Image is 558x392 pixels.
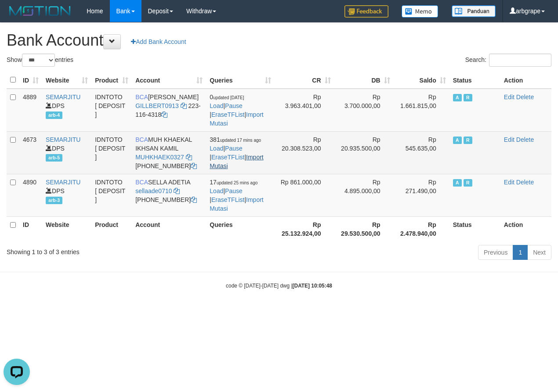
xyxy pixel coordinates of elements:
[135,179,148,186] span: BCA
[91,174,132,216] td: IDNTOTO [ DEPOSIT ]
[210,94,263,127] span: | | |
[132,89,206,132] td: [PERSON_NAME] 223-116-4318
[135,154,184,161] a: MUHKHAEK0327
[7,54,73,67] label: Show entries
[91,216,132,241] th: Product
[334,174,394,216] td: Rp 4.895.000,00
[19,89,42,132] td: 4889
[210,94,244,101] span: 0
[132,174,206,216] td: SELLA ADETIA [PHONE_NUMBER]
[225,187,243,194] a: Pause
[91,72,132,89] th: Product: activate to sort column ascending
[46,136,80,143] a: SEMARJITU
[344,5,388,18] img: Feedback.jpg
[132,131,206,174] td: MUH KHAEKAL IKHSAN KAMIL [PHONE_NUMBER]
[206,216,275,241] th: Queries
[42,174,91,216] td: DPS
[210,154,263,169] a: Import Mutasi
[500,216,551,241] th: Action
[516,94,534,101] a: Delete
[275,131,334,174] td: Rp 20.308.523,00
[453,137,462,144] span: Active
[402,5,438,18] img: Button%20Memo.svg
[210,136,263,169] span: | | |
[22,54,55,67] select: Showentries
[394,216,449,241] th: Rp 2.478.940,00
[275,89,334,132] td: Rp 3.963.401,00
[225,145,243,152] a: Pause
[516,136,534,143] a: Delete
[19,131,42,174] td: 4673
[211,154,244,161] a: EraseTFList
[46,179,80,186] a: SEMARJITU
[465,54,551,67] label: Search:
[135,94,148,101] span: BCA
[186,154,192,161] a: Copy MUHKHAEK0327 to clipboard
[213,95,244,100] span: updated [DATE]
[42,72,91,89] th: Website: activate to sort column ascending
[46,111,62,119] span: arb-4
[132,72,206,89] th: Account: activate to sort column ascending
[210,111,263,127] a: Import Mutasi
[275,72,334,89] th: CR: activate to sort column ascending
[19,216,42,241] th: ID
[225,102,243,109] a: Pause
[4,4,30,30] button: Open LiveChat chat widget
[210,145,223,152] a: Load
[464,94,472,101] span: Running
[46,154,62,162] span: arb-5
[334,216,394,241] th: Rp 29.530.500,00
[394,131,449,174] td: Rp 545.635,00
[161,111,167,118] a: Copy 2231164318 to clipboard
[91,89,132,132] td: IDNTOTO [ DEPOSIT ]
[478,245,513,260] a: Previous
[91,131,132,174] td: IDNTOTO [ DEPOSIT ]
[527,245,551,260] a: Next
[210,196,263,212] a: Import Mutasi
[334,72,394,89] th: DB: activate to sort column ascending
[275,174,334,216] td: Rp 861.000,00
[210,179,257,186] span: 17
[46,197,62,204] span: arb-3
[42,89,91,132] td: DPS
[504,136,515,143] a: Edit
[449,72,500,89] th: Status
[293,283,332,289] strong: [DATE] 10:05:48
[226,283,332,289] small: code © [DATE]-[DATE] dwg |
[210,187,223,194] a: Load
[504,179,515,186] a: Edit
[42,216,91,241] th: Website
[394,89,449,132] td: Rp 1.661.815,00
[275,216,334,241] th: Rp 25.132.924,00
[516,179,534,186] a: Delete
[334,131,394,174] td: Rp 20.935.500,00
[504,94,515,101] a: Edit
[7,4,73,18] img: MOTION_logo.png
[334,89,394,132] td: Rp 3.700.000,00
[191,162,197,169] a: Copy 7152165849 to clipboard
[210,179,263,212] span: | | |
[46,94,80,101] a: SEMARJITU
[19,174,42,216] td: 4890
[135,102,179,109] a: GILLBERT0913
[132,216,206,241] th: Account
[174,187,180,194] a: Copy sellaade0710 to clipboard
[394,174,449,216] td: Rp 271.490,00
[453,94,462,101] span: Active
[7,244,226,256] div: Showing 1 to 3 of 3 entries
[394,72,449,89] th: Saldo: activate to sort column ascending
[206,72,275,89] th: Queries: activate to sort column ascending
[210,102,223,109] a: Load
[500,72,551,89] th: Action
[191,196,197,203] a: Copy 6127014665 to clipboard
[513,245,528,260] a: 1
[449,216,500,241] th: Status
[489,54,551,67] input: Search:
[217,180,257,185] span: updated 25 mins ago
[453,179,462,187] span: Active
[19,72,42,89] th: ID: activate to sort column ascending
[211,111,244,118] a: EraseTFList
[211,196,244,203] a: EraseTFList
[42,131,91,174] td: DPS
[125,34,192,49] a: Add Bank Account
